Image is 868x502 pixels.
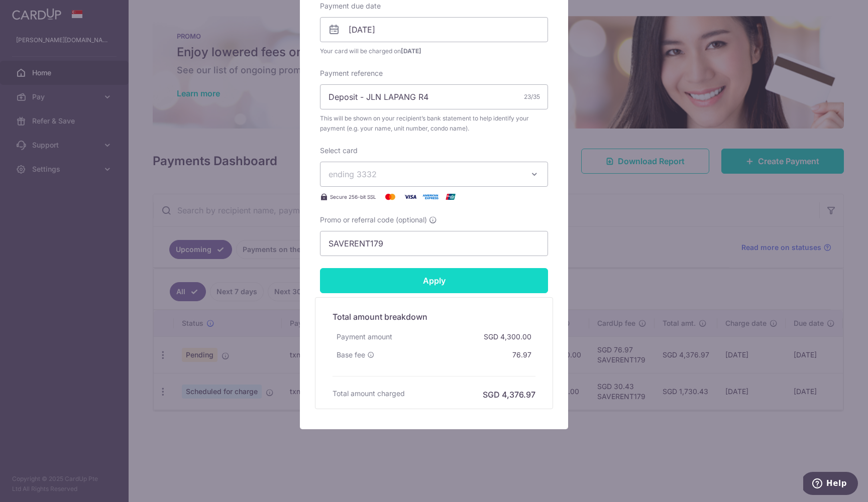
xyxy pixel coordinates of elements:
[320,46,548,56] span: Your card will be charged on
[803,472,858,497] iframe: Opens a widget where you can find more information
[320,68,383,78] label: Payment reference
[483,389,535,401] h6: SGD 4,376.97
[320,162,548,187] button: ending 3332
[333,389,405,399] h6: Total amount charged
[333,311,535,323] h5: Total amount breakdown
[329,169,377,179] span: ending 3332
[337,350,365,360] span: Base fee
[320,1,381,11] label: Payment due date
[320,113,548,134] span: This will be shown on your recipient’s bank statement to help identify your payment (e.g. your na...
[330,193,376,201] span: Secure 256-bit SSL
[524,92,540,102] div: 23/35
[380,191,400,203] img: Mastercard
[420,191,441,203] img: American Express
[480,328,535,346] div: SGD 4,300.00
[400,191,420,203] img: Visa
[333,328,396,346] div: Payment amount
[320,215,427,225] span: Promo or referral code (optional)
[508,346,535,364] div: 76.97
[441,191,461,203] img: UnionPay
[320,17,548,42] input: DD / MM / YYYY
[320,268,548,293] input: Apply
[320,146,358,156] label: Select card
[401,47,421,55] span: [DATE]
